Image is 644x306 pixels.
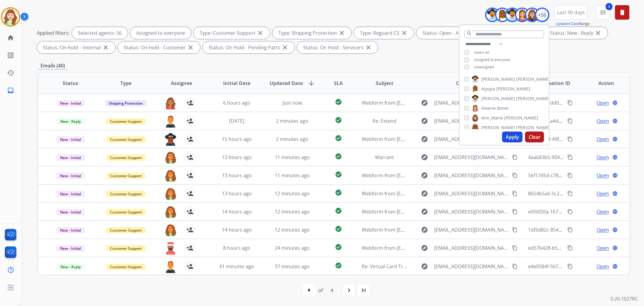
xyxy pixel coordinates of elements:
[362,208,499,215] span: Webform from [EMAIL_ADDRESS][DOMAIN_NAME] on [DATE]
[567,191,573,196] mat-icon: content_copy
[106,136,146,143] span: Customer Support
[528,154,619,161] span: 4aa683b5-904e-4ba3-9fe0-eabe2b9ff0e4
[106,173,146,179] span: Customer Support
[222,136,252,142] span: 15 hours ago
[56,227,85,233] span: New - Initial
[56,155,85,161] span: New - Initial
[334,80,343,87] span: SLA
[528,226,620,233] span: 1df3d82c-854e-4e87-a7a6-ca95c5c04414
[335,171,342,178] mat-icon: check_circle
[434,190,508,197] span: [EMAIL_ADDRESS][DOMAIN_NAME]
[612,136,618,142] mat-icon: language
[345,287,353,294] mat-icon: navigate_next
[567,100,573,106] mat-icon: content_copy
[434,172,508,179] span: [EMAIL_ADDRESS][DOMAIN_NAME]
[497,105,509,111] span: Bonet
[106,245,146,252] span: Customer Support
[57,118,84,125] span: New - Reply
[362,136,499,142] span: Webform from [EMAIL_ADDRESS][DOMAIN_NAME] on [DATE]
[434,135,508,143] span: [EMAIL_ADDRESS][DOMAIN_NAME]
[186,190,194,197] mat-icon: person_add
[554,5,588,20] button: Last 90 days
[434,99,508,106] span: [EMAIL_ADDRESS][DOMAIN_NAME]
[165,206,177,218] img: agent-avatar
[7,34,14,41] mat-icon: home
[557,11,585,14] span: Last 90 days
[276,136,308,142] span: 2 minutes ago
[165,242,177,255] img: agent-avatar
[597,208,609,215] span: Open
[118,41,200,54] div: Status: On-hold - Customer
[130,27,191,39] div: Assigned to everyone
[544,27,608,39] div: Status: New - Reply
[599,9,607,16] mat-icon: menu
[567,264,573,269] mat-icon: content_copy
[222,208,252,215] span: 14 hours ago
[272,27,351,39] div: Type: Shipping Protection
[120,80,131,87] span: Type
[283,99,302,106] span: Just now
[612,118,618,124] mat-icon: language
[525,132,544,142] button: Clear
[106,118,146,125] span: Customer Support
[610,295,638,302] p: 0.20.1027RC
[186,244,194,252] mat-icon: person_add
[512,264,517,269] mat-icon: content_copy
[567,136,573,142] mat-icon: content_copy
[186,226,194,233] mat-icon: person_add
[597,226,609,233] span: Open
[401,29,408,37] mat-icon: close
[481,125,515,131] span: [PERSON_NAME]
[275,226,310,233] span: 12 minutes ago
[229,118,244,124] span: [DATE]
[223,99,250,106] span: 6 hours ago
[106,155,146,161] span: Customer Support
[597,172,609,179] span: Open
[276,118,308,124] span: 2 minutes ago
[434,117,508,125] span: [EMAIL_ADDRESS][DOMAIN_NAME]
[194,27,270,39] div: Type: Customer Support
[597,99,609,106] span: Open
[528,172,620,179] span: 56f17d5d-c788-4ad3-be6e-b3547c1f5b89
[567,245,573,251] mat-icon: content_copy
[421,117,428,125] mat-icon: explore
[106,227,146,233] span: Customer Support
[335,243,342,251] mat-icon: check_circle
[556,21,590,26] span: Range
[612,264,618,269] mat-icon: language
[257,29,264,37] mat-icon: close
[275,208,310,215] span: 12 minutes ago
[597,190,609,197] span: Open
[222,190,252,197] span: 13 hours ago
[165,260,177,273] img: agent-avatar
[516,96,550,102] span: [PERSON_NAME]
[528,245,620,251] span: ed57b428-b504-4a29-95f0-e317f5437629
[56,191,85,197] span: New - Initial
[597,117,609,125] span: Open
[434,263,508,270] span: [EMAIL_ADDRESS][DOMAIN_NAME]
[165,169,177,182] img: agent-avatar
[516,125,550,131] span: [PERSON_NAME]
[434,244,508,252] span: [EMAIL_ADDRESS][DOMAIN_NAME]
[335,189,342,196] mat-icon: check_circle
[362,245,499,251] span: Webform from [EMAIL_ADDRESS][DOMAIN_NAME] on [DATE]
[297,41,378,54] div: Status: On Hold - Servicers
[612,155,618,160] mat-icon: language
[421,172,428,179] mat-icon: explore
[512,191,517,196] mat-icon: content_copy
[612,245,618,251] mat-icon: language
[275,172,310,179] span: 11 minutes ago
[270,80,303,87] span: Updated Date
[165,115,177,128] img: agent-avatar
[186,154,194,161] mat-icon: person_add
[574,73,630,94] th: Action
[421,263,428,270] mat-icon: explore
[222,154,252,161] span: 13 hours ago
[474,57,510,62] span: Assigned to everyone
[594,29,602,37] mat-icon: close
[434,208,508,215] span: [EMAIL_ADDRESS][DOMAIN_NAME]
[186,117,194,125] mat-icon: person_add
[481,86,495,92] span: Alysyia
[275,263,310,270] span: 37 minutes ago
[165,97,177,109] img: agent-avatar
